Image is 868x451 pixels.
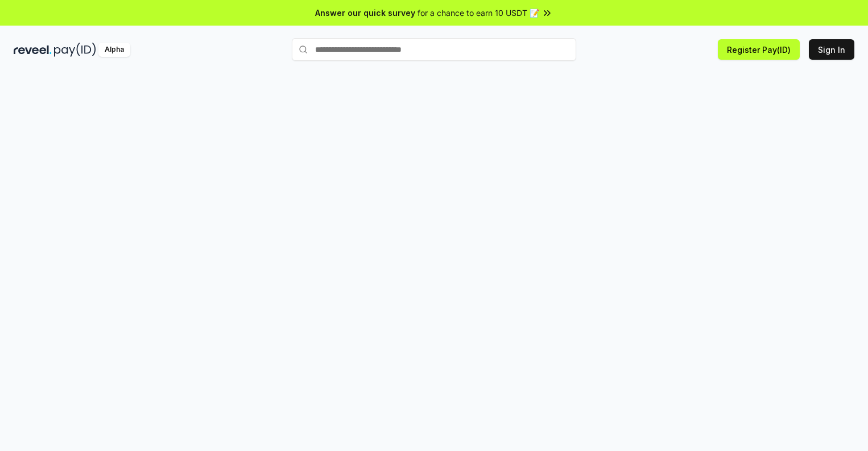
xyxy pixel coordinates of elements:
[315,7,415,19] span: Answer our quick survey
[418,7,539,19] span: for a chance to earn 10 USDT 📝
[54,43,96,57] img: pay_id
[809,39,854,60] button: Sign In
[98,43,130,57] div: Alpha
[14,43,52,57] img: reveel_dark
[718,39,800,60] button: Register Pay(ID)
